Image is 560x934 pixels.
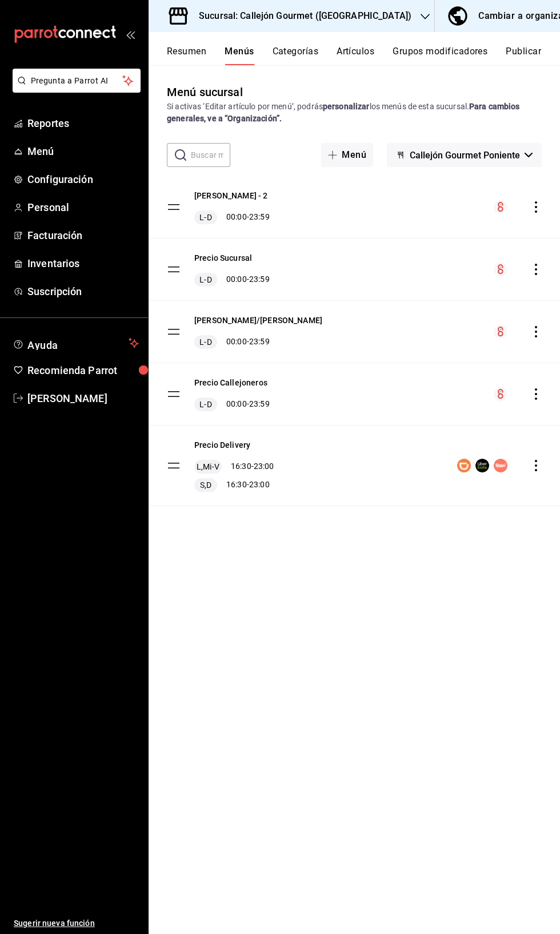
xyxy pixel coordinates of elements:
[13,69,141,93] button: Pregunta a Parrot AI
[198,479,214,491] span: S,D
[167,46,560,65] div: navigation tabs
[197,274,214,285] span: L-D
[27,284,139,299] span: Suscripción
[197,336,214,348] span: L-D
[27,116,139,131] span: Reportes
[194,335,322,349] div: 00:00 - 23:59
[167,84,243,101] div: Menú sucursal
[410,150,520,161] span: Callejón Gourmet Poniente
[393,46,487,65] button: Grupos modificadores
[167,101,542,125] div: Si activas ‘Editar artículo por menú’, podrás los menús de esta sucursal.
[197,399,214,410] span: L-D
[191,144,230,166] input: Buscar menú
[530,326,542,337] button: actions
[194,398,270,411] div: 00:00 - 23:59
[8,83,141,95] a: Pregunta a Parrot AI
[126,30,135,39] button: open_drawer_menu
[167,263,181,276] button: drag
[387,143,542,167] button: Callejón Gourmet Poniente
[167,200,181,214] button: drag
[194,252,252,264] button: Precio Sucursal
[337,46,374,65] button: Artículos
[167,46,206,65] button: Resumen
[167,325,181,339] button: drag
[530,201,542,213] button: actions
[194,460,274,474] div: 16:30 - 23:00
[27,256,139,271] span: Inventarios
[27,391,139,406] span: [PERSON_NAME]
[27,200,139,215] span: Personal
[530,388,542,400] button: actions
[194,377,267,388] button: Precio Callejoneros
[190,9,411,23] h3: Sucursal: Callejón Gourmet ([GEOGRAPHIC_DATA])
[167,387,181,401] button: drag
[225,46,254,65] button: Menús
[273,46,319,65] button: Categorías
[194,439,250,451] button: Precio Delivery
[194,210,270,224] div: 00:00 - 23:59
[27,336,124,350] span: Ayuda
[27,144,139,159] span: Menú
[31,75,123,87] span: Pregunta a Parrot AI
[27,172,139,187] span: Configuración
[506,46,541,65] button: Publicar
[194,315,322,326] button: [PERSON_NAME]/[PERSON_NAME]
[197,212,214,223] span: L-D
[530,264,542,275] button: actions
[194,190,268,201] button: [PERSON_NAME] - 2
[323,102,370,111] strong: personalizar
[530,460,542,471] button: actions
[167,459,181,472] button: drag
[27,228,139,243] span: Facturación
[149,176,560,506] table: menu-maker-table
[27,363,139,378] span: Recomienda Parrot
[194,461,222,472] span: L,Mi-V
[321,143,373,167] button: Menú
[194,478,274,492] div: 16:30 - 23:00
[194,273,270,287] div: 00:00 - 23:59
[14,917,139,929] span: Sugerir nueva función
